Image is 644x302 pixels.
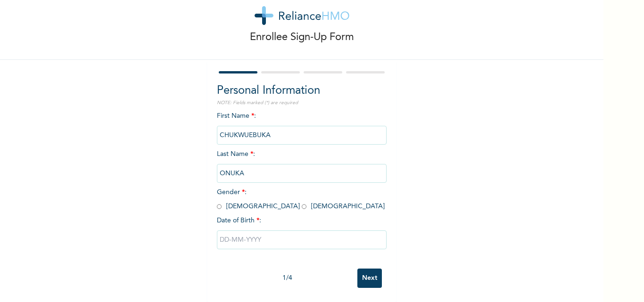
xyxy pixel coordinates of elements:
span: Date of Birth : [217,216,261,226]
input: Enter your last name [217,164,387,183]
span: Last Name : [217,151,387,177]
span: Gender : [DEMOGRAPHIC_DATA] [DEMOGRAPHIC_DATA] [217,189,385,210]
div: 1 / 4 [217,273,357,283]
input: Enter your first name [217,126,387,145]
p: NOTE: Fields marked (*) are required [217,99,387,106]
p: Enrollee Sign-Up Form [250,30,354,45]
span: First Name : [217,113,387,139]
input: DD-MM-YYYY [217,230,387,249]
input: Next [357,269,382,288]
h2: Personal Information [217,82,387,99]
img: logo [255,6,349,25]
